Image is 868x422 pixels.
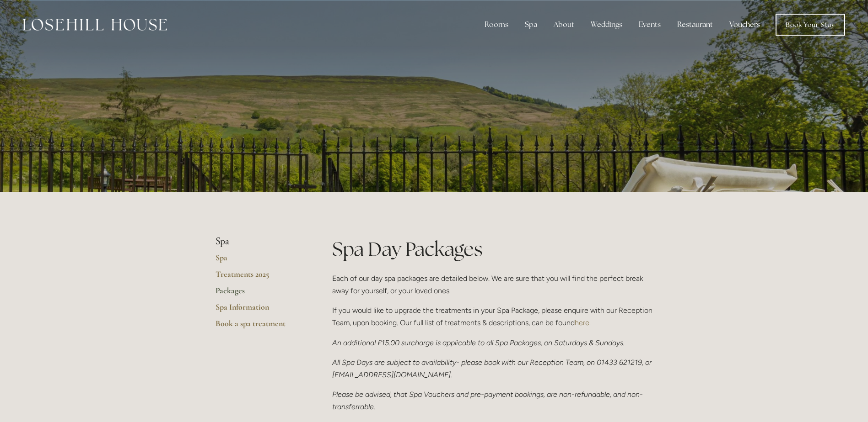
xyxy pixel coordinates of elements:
a: Vouchers [722,16,767,34]
a: Book a spa treatment [216,318,303,335]
em: All Spa Days are subject to availability- please book with our Reception Team, on 01433 621219, o... [332,358,653,379]
div: Events [631,16,668,34]
div: Weddings [583,16,630,34]
div: Spa [518,16,545,34]
h1: Spa Day Packages [332,236,653,263]
p: Each of our day spa packages are detailed below. We are sure that you will find the perfect break... [332,272,653,297]
em: An additional £15.00 surcharge is applicable to all Spa Packages, on Saturdays & Sundays. [332,338,625,347]
div: About [546,16,582,34]
li: Spa [216,236,303,248]
img: Losehill House [23,19,167,31]
em: Please be advised, that Spa Vouchers and pre-payment bookings, are non-refundable, and non-transf... [332,390,643,411]
div: Restaurant [670,16,720,34]
a: Spa [216,253,303,269]
a: Spa Information [216,302,303,318]
div: Rooms [477,16,516,34]
a: Packages [216,285,303,302]
a: Book Your Stay [776,14,845,36]
a: Treatments 2025 [216,269,303,285]
p: If you would like to upgrade the treatments in your Spa Package, please enquire with our Receptio... [332,304,653,329]
a: here [575,318,589,327]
